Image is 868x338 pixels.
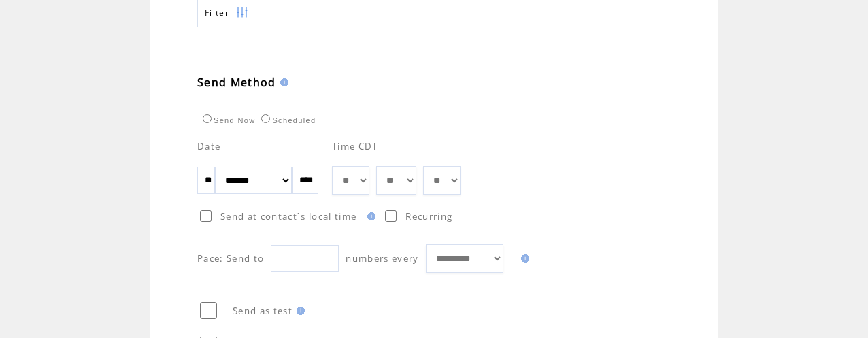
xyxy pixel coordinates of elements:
img: help.gif [517,254,529,263]
label: Send Now [199,116,255,124]
label: Scheduled [258,116,316,124]
input: Scheduled [261,114,270,123]
span: Date [197,140,220,152]
span: Show filters [205,7,229,18]
span: Send at contact`s local time [220,210,356,222]
span: Pace: Send to [197,252,264,265]
span: Time CDT [332,140,378,152]
span: numbers every [346,252,418,265]
img: help.gif [293,307,305,315]
img: help.gif [363,212,375,220]
span: Send Method [197,75,276,90]
span: Send as test [233,305,293,317]
span: Recurring [405,210,452,222]
input: Send Now [203,114,212,123]
img: help.gif [276,78,288,86]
